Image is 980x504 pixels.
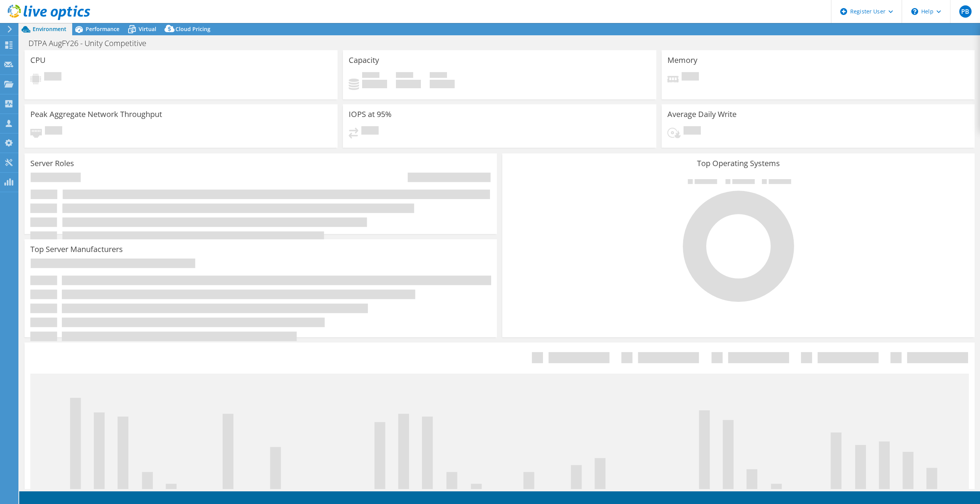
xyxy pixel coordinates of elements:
h3: Top Operating Systems [508,159,969,168]
svg: \n [911,8,918,15]
h3: Server Roles [30,159,74,168]
span: Used [362,72,379,80]
span: Environment [33,25,66,33]
h4: 0 GiB [362,80,387,88]
h3: Peak Aggregate Network Throughput [30,110,162,119]
h4: 0 GiB [430,80,455,88]
span: Cloud Pricing [175,25,210,33]
h3: CPU [30,56,46,64]
span: Performance [86,25,119,33]
span: Total [430,72,447,80]
span: Pending [684,126,701,137]
h1: DTPA AugFY26 - Unity Competitive [25,39,158,48]
span: Pending [44,72,61,82]
span: Pending [45,126,62,137]
span: Virtual [139,25,156,33]
span: Free [396,72,413,80]
span: Pending [361,126,379,137]
span: Pending [682,72,699,82]
h3: Memory [667,56,697,64]
h3: Capacity [349,56,379,64]
h4: 0 GiB [396,80,421,88]
h3: Average Daily Write [667,110,737,119]
h3: Top Server Manufacturers [30,245,123,254]
h3: IOPS at 95% [349,110,392,119]
span: PB [959,5,972,18]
